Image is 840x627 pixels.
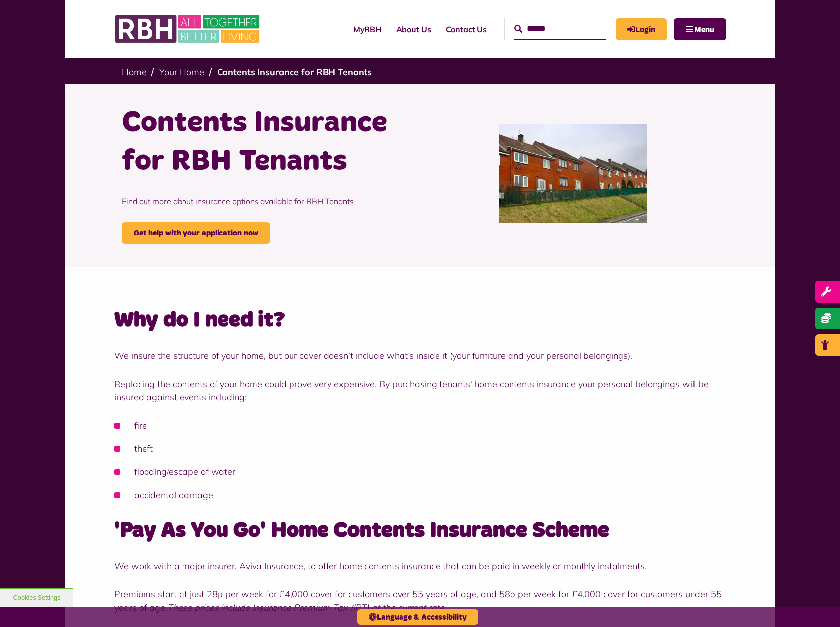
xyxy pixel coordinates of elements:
button: Navigation [674,18,726,40]
span: Menu [694,26,714,34]
button: Language & Accessibility [357,609,478,625]
a: MyRBH [616,18,667,40]
a: Contents Insurance for RBH Tenants [217,66,372,78]
p: Premiums start at just 28p per week for £4,000 cover for customers over 55 years of age, and 58p ... [114,588,726,614]
li: flooding/escape of water [114,465,726,478]
a: About Us [389,16,438,42]
p: Replacing the contents of your home could prove very expensive. By purchasing tenants' home conte... [114,377,726,404]
img: Littleborough February 2024 Colour Edit (16) [499,124,647,223]
p: Find out more about insurance options available for RBH Tenants [122,181,413,222]
iframe: Netcall Web Assistant for live chat [796,583,840,627]
li: accidental damage [114,488,726,502]
h1: Contents Insurance for RBH Tenants [122,104,413,181]
p: We insure the structure of your home, but our cover doesn’t include what’s inside it (your furnit... [114,349,726,362]
li: fire [114,419,726,432]
em: These prices include Insurance Premium Tax (IPT) at the current rate. [167,602,446,613]
a: Get help with your application now [122,222,270,244]
li: theft [114,442,726,455]
a: Contact Us [438,16,494,42]
a: Your Home [159,66,204,78]
a: MyRBH [346,16,389,42]
img: RBH [114,10,262,48]
strong: 'Pay As You Go' Home Contents Insurance Scheme [114,519,609,541]
strong: Why do I need it? [114,309,285,331]
p: We work with a major insurer, Aviva Insurance, to offer home contents insurance that can be paid ... [114,559,726,573]
a: Home [122,66,146,78]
